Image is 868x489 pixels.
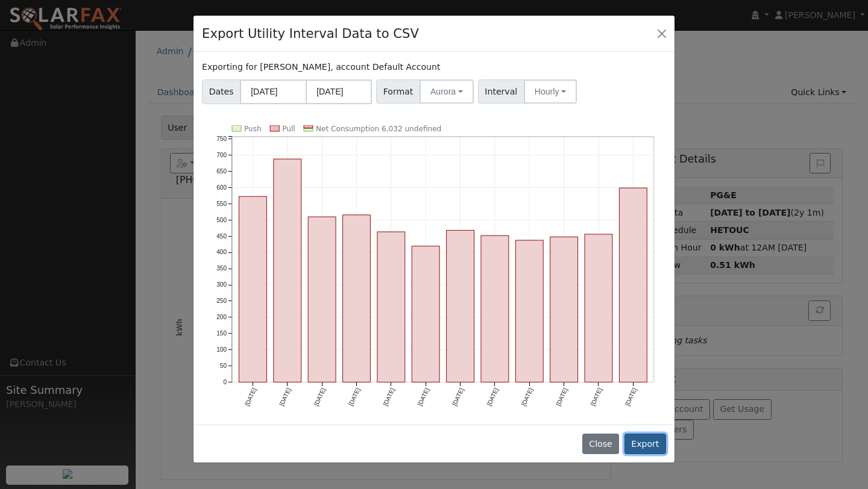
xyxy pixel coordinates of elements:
rect: onclick="" [308,217,336,382]
text: [DATE] [417,387,430,406]
rect: onclick="" [239,196,267,382]
rect: onclick="" [481,235,509,382]
rect: onclick="" [343,215,371,382]
text: 450 [216,232,227,239]
button: Hourly [524,79,577,104]
text: [DATE] [313,387,327,406]
button: Close [653,25,670,42]
rect: onclick="" [274,159,301,382]
text: Push [244,125,262,133]
text: 650 [216,168,227,175]
text: [DATE] [244,387,257,406]
text: 400 [216,249,227,255]
text: [DATE] [624,387,638,406]
h4: Export Utility Interval Data to CSV [202,24,419,43]
text: 0 [224,379,227,385]
text: [DATE] [590,387,603,406]
label: Exporting for [PERSON_NAME], account Default Account [202,61,440,73]
rect: onclick="" [620,188,647,382]
text: 350 [216,265,227,272]
text: 150 [216,330,227,337]
text: 200 [216,314,227,320]
text: 700 [216,152,227,158]
text: [DATE] [451,387,465,406]
button: Aurora [420,79,474,104]
button: Export [624,434,666,454]
text: 50 [220,363,227,369]
text: [DATE] [278,387,292,406]
rect: onclick="" [412,246,439,382]
text: 100 [216,346,227,353]
text: [DATE] [486,387,500,406]
span: Format [376,79,420,104]
text: [DATE] [382,387,396,406]
rect: onclick="" [585,234,612,382]
text: 500 [216,216,227,223]
text: 600 [216,184,227,191]
text: 550 [216,200,227,207]
text: [DATE] [520,387,534,406]
text: Net Consumption 6,032 undefined [316,125,441,133]
text: 300 [216,281,227,288]
span: Interval [478,79,524,104]
rect: onclick="" [377,232,405,382]
text: Pull [282,125,295,133]
rect: onclick="" [447,230,474,382]
span: Dates [202,79,241,104]
button: Close [582,434,619,454]
text: [DATE] [555,387,568,406]
rect: onclick="" [550,237,578,382]
rect: onclick="" [515,240,543,382]
text: 750 [216,135,227,142]
text: [DATE] [347,387,361,406]
text: 250 [216,297,227,304]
